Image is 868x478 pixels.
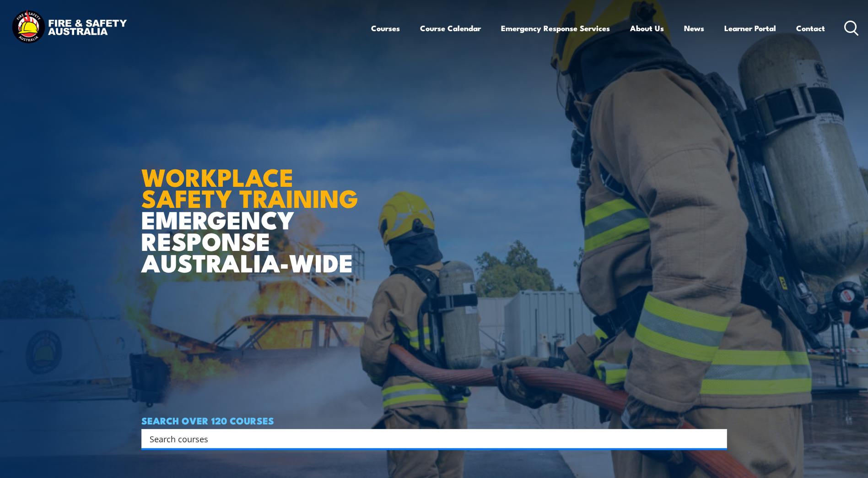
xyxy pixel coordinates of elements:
[684,16,704,40] a: News
[141,157,358,217] strong: WORKPLACE SAFETY TRAINING
[711,432,724,445] button: Search magnifier button
[630,16,664,40] a: About Us
[151,432,709,445] form: Search form
[501,16,610,40] a: Emergency Response Services
[141,415,727,425] h4: SEARCH OVER 120 COURSES
[420,16,481,40] a: Course Calendar
[371,16,400,40] a: Courses
[796,16,825,40] a: Contact
[150,432,707,445] input: Search input
[141,143,365,273] h1: EMERGENCY RESPONSE AUSTRALIA-WIDE
[724,16,776,40] a: Learner Portal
